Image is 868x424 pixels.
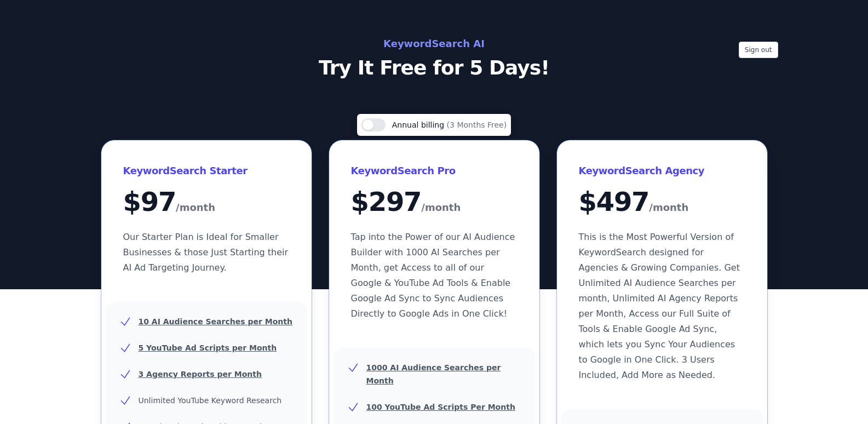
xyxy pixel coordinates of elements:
[139,343,277,352] u: 5 YouTube Ad Scripts per Month
[123,232,289,273] span: Our Starter Plan is Ideal for Smaller Businesses & those Just Starting their AI Ad Targeting Jour...
[392,121,447,129] span: Annual billing
[189,57,680,79] p: Try It Free for 5 Days!
[366,403,515,411] u: 100 YouTube Ad Scripts Per Month
[739,42,778,58] button: Sign out
[579,232,740,380] span: This is the Most Powerful Version of KeywordSearch designed for Agencies & Growing Companies. Get...
[351,232,515,319] span: Tap into the Power of our AI Audience Builder with 1000 AI Searches per Month, get Access to all ...
[176,199,215,216] span: /month
[139,396,282,405] span: Unlimited YouTube Keyword Research
[123,162,290,180] h3: KeywordSearch Starter
[421,199,461,216] span: /month
[351,188,518,216] div: $ 297
[579,162,745,180] h3: KeywordSearch Agency
[189,35,680,53] h2: KeywordSearch AI
[139,370,262,379] u: 3 Agency Reports per Month
[649,199,688,216] span: /month
[366,363,501,385] u: 1000 AI Audience Searches per Month
[139,317,292,326] u: 10 AI Audience Searches per Month
[123,188,290,216] div: $ 97
[447,121,507,129] span: (3 Months Free)
[351,162,518,180] h3: KeywordSearch Pro
[579,188,745,216] div: $ 497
